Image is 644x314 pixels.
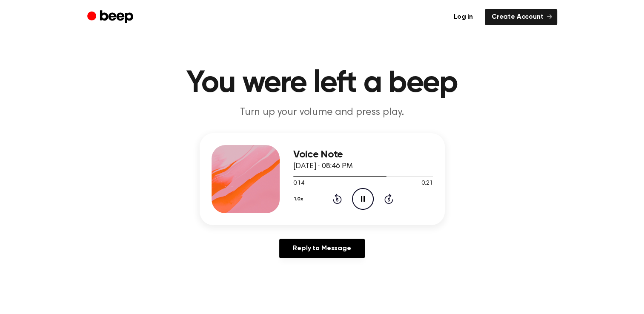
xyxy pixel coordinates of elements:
[293,163,353,170] span: [DATE] · 08:46 PM
[293,149,433,160] h3: Voice Note
[87,9,135,26] a: Beep
[485,9,557,25] a: Create Account
[279,239,364,258] a: Reply to Message
[293,179,304,188] span: 0:14
[159,106,486,120] p: Turn up your volume and press play.
[293,192,306,206] button: 1.0x
[421,179,432,188] span: 0:21
[447,9,480,25] a: Log in
[104,68,540,99] h1: You were left a beep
